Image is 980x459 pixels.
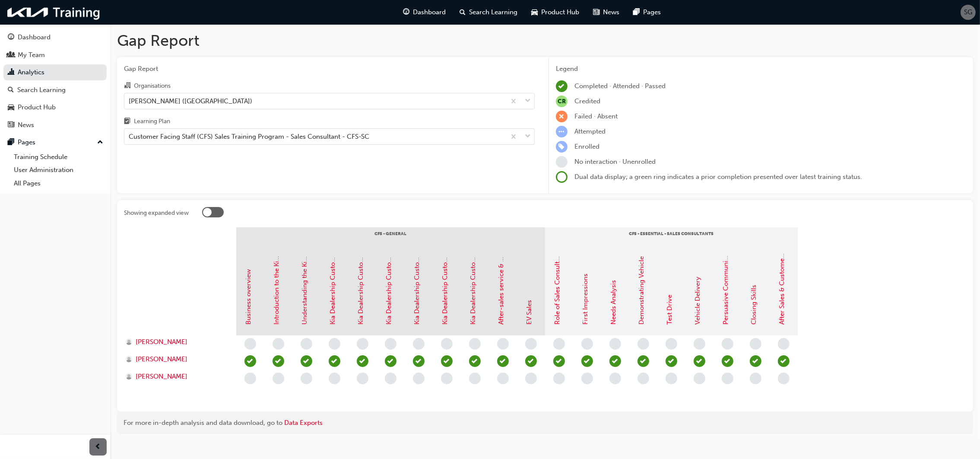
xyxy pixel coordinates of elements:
[637,355,649,367] span: learningRecordVerb_PASS-icon
[8,69,14,76] span: chart-icon
[609,355,621,367] span: learningRecordVerb_PASS-icon
[124,64,535,74] span: Gap Report
[574,127,606,135] span: Attempted
[778,215,786,325] a: After Sales & Customer Management
[441,355,453,367] span: learningRecordVerb_PASS-icon
[117,31,973,50] h1: Gap Report
[126,354,228,364] a: [PERSON_NAME]
[556,141,568,153] span: learningRecordVerb_ENROLL-icon
[497,373,509,384] span: learningRecordVerb_NONE-icon
[694,277,702,325] a: Vehicle Delivery
[778,338,790,350] span: learningRecordVerb_NONE-icon
[574,97,600,105] span: Credited
[556,96,568,107] span: null-icon
[3,134,107,150] button: Pages
[498,236,505,325] a: After-sales service & warranty
[961,5,976,20] button: SG
[18,120,34,130] div: News
[126,372,228,382] a: [PERSON_NAME]
[750,373,761,384] span: learningRecordVerb_NONE-icon
[3,64,107,80] a: Analytics
[18,137,35,147] div: Pages
[525,3,587,21] a: car-iconProduct Hub
[574,158,656,166] span: No interaction · Unenrolled
[574,82,666,90] span: Completed · Attended · Passed
[413,355,425,367] span: learningRecordVerb_PASS-icon
[136,354,187,364] span: [PERSON_NAME]
[525,373,537,384] span: learningRecordVerb_NONE-icon
[750,338,761,350] span: learningRecordVerb_NONE-icon
[10,163,107,177] a: User Administration
[4,3,104,21] img: kia-training
[273,355,284,367] span: learningRecordVerb_PASS-icon
[124,118,130,126] span: learningplan-icon
[469,373,481,384] span: learningRecordVerb_NONE-icon
[134,82,171,90] div: Organisations
[385,373,396,384] span: learningRecordVerb_NONE-icon
[3,99,107,115] a: Product Hub
[750,355,761,367] span: learningRecordVerb_PASS-icon
[469,355,481,367] span: learningRecordVerb_PASS-icon
[694,338,705,350] span: learningRecordVerb_NONE-icon
[554,252,561,325] a: Role of Sales Consultant
[3,29,107,45] a: Dashboard
[609,338,621,350] span: learningRecordVerb_NONE-icon
[136,372,187,382] span: [PERSON_NAME]
[329,373,340,384] span: learningRecordVerb_NONE-icon
[441,373,453,384] span: learningRecordVerb_NONE-icon
[413,7,446,17] span: Dashboard
[18,50,45,60] div: My Team
[10,150,107,164] a: Training Schedule
[666,295,674,325] a: Test Drive
[284,419,323,427] a: Data Exports
[273,373,284,384] span: learningRecordVerb_NONE-icon
[627,3,668,21] a: pages-iconPages
[525,355,537,367] span: learningRecordVerb_PASS-icon
[581,373,593,384] span: learningRecordVerb_NONE-icon
[329,338,340,350] span: learningRecordVerb_NONE-icon
[525,131,531,142] span: down-icon
[124,418,967,428] div: For more in-depth analysis and data download, go to
[8,121,14,129] span: news-icon
[236,227,545,249] div: CFS - General
[634,7,640,18] span: pages-icon
[666,355,677,367] span: learningRecordVerb_PASS-icon
[10,177,107,190] a: All Pages
[556,111,568,122] span: learningRecordVerb_FAIL-icon
[553,355,565,367] span: learningRecordVerb_PASS-icon
[403,7,410,18] span: guage-icon
[609,373,621,384] span: learningRecordVerb_NONE-icon
[301,338,312,350] span: learningRecordVerb_NONE-icon
[525,96,531,107] span: down-icon
[134,117,170,126] div: Learning Plan
[722,242,730,325] a: Persuasive Communication
[396,3,453,21] a: guage-iconDashboard
[637,338,649,350] span: learningRecordVerb_NONE-icon
[126,337,228,347] a: [PERSON_NAME]
[574,112,618,120] span: Failed · Absent
[244,338,256,350] span: learningRecordVerb_NONE-icon
[556,80,568,92] span: learningRecordVerb_COMPLETE-icon
[124,82,130,90] span: organisation-icon
[637,373,649,384] span: learningRecordVerb_NONE-icon
[582,274,590,325] a: First Impressions
[750,285,758,325] a: Closing Skills
[301,373,312,384] span: learningRecordVerb_NONE-icon
[3,28,107,134] button: DashboardMy TeamAnalyticsSearch LearningProduct HubNews
[95,442,101,453] span: prev-icon
[8,104,14,112] span: car-icon
[413,338,425,350] span: learningRecordVerb_NONE-icon
[722,355,733,367] span: learningRecordVerb_PASS-icon
[8,51,14,59] span: people-icon
[610,280,618,325] a: Needs Analysis
[385,355,396,367] span: learningRecordVerb_PASS-icon
[525,338,537,350] span: learningRecordVerb_NONE-icon
[497,338,509,350] span: learningRecordVerb_NONE-icon
[666,373,677,384] span: learningRecordVerb_NONE-icon
[722,373,733,384] span: learningRecordVerb_NONE-icon
[3,47,107,63] a: My Team
[460,7,466,18] span: search-icon
[603,7,620,17] span: News
[124,209,189,217] div: Showing expanded view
